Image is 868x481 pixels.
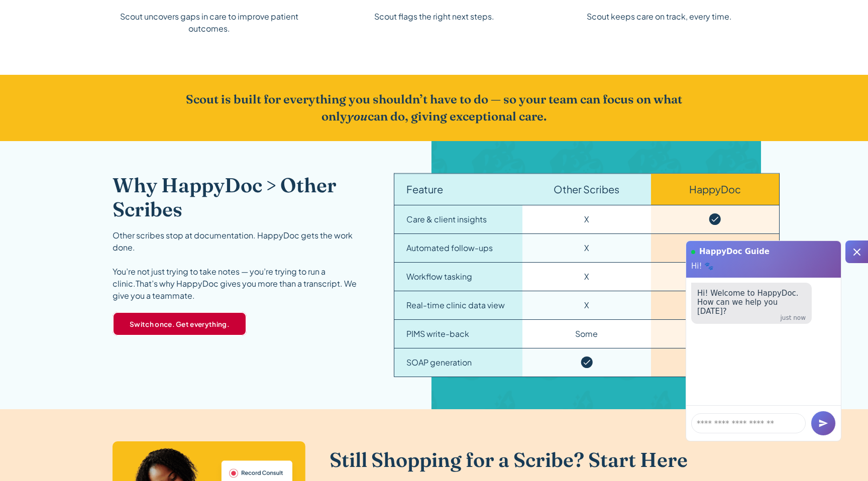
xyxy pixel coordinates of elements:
[406,328,469,340] div: PIMS write-back
[584,213,589,225] div: X
[406,182,443,197] div: Feature
[406,299,505,311] div: Real-time clinic data view
[584,271,589,283] div: X
[374,11,494,23] div: Scout flags the right next steps.
[554,182,619,197] div: Other Scribes
[113,173,370,221] h2: Why HappyDoc > Other Scribes
[709,213,721,225] img: Checkmark
[113,312,247,336] a: Switch once. Get everything.
[587,11,732,23] div: Scout keeps care on track, every time.
[406,356,472,369] div: SOAP generation
[347,109,368,124] em: you
[575,328,598,340] div: Some
[581,356,593,368] img: Checkmark
[406,242,493,254] div: Automated follow-ups
[406,271,472,283] div: Workflow tasking
[113,229,370,302] div: Other scribes stop at documentation. HappyDoc gets the work done. You’re not just trying to take ...
[113,11,305,35] div: Scout uncovers gaps in care to improve patient outcomes.
[689,182,741,197] div: HappyDoc
[406,213,487,225] div: Care & client insights
[584,299,589,311] div: X
[584,242,589,254] div: X
[330,448,688,472] h2: Still Shopping for a Scribe? Start Here
[177,91,691,125] h2: Scout is built for everything you shouldn’t have to do — so your team can focus on what only can ...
